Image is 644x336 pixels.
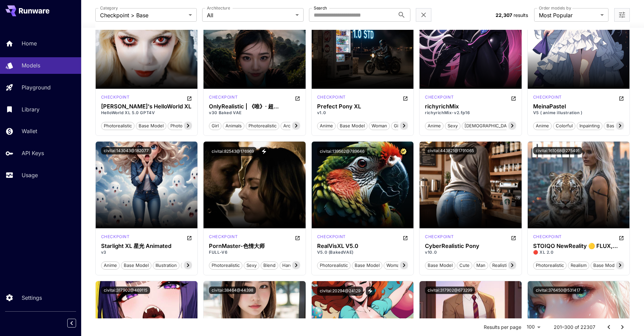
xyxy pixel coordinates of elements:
span: photorealistic [317,262,350,269]
div: SD 1.5 [533,94,562,102]
button: anime [425,121,444,130]
span: girls [391,123,406,129]
p: checkpoint [101,234,130,240]
button: base model [604,121,634,130]
span: sexy [244,262,259,269]
div: Collapse sidebar [72,317,81,329]
div: Prefect Pony XL [317,103,408,110]
button: base model [591,261,621,270]
span: results [514,12,528,18]
div: SDXL 1.0 [317,234,346,242]
p: checkpoint [209,234,238,240]
span: anime [317,123,335,129]
span: anime [533,123,551,129]
button: civitai:161068@275491 [533,147,582,154]
button: photorealistic [101,121,135,130]
button: architecture [281,121,312,130]
button: woman [384,261,405,270]
label: Search [314,5,327,11]
button: photorealistic [533,261,567,270]
span: Most Popular [539,11,598,19]
span: photorealistic [101,123,134,129]
p: Home [22,39,37,47]
p: Playground [22,83,51,91]
h3: MeinaPastel [533,103,624,110]
p: checkpoint [425,234,454,240]
span: base model [425,262,455,269]
span: girl [209,123,221,129]
h3: OnlyRealistic | 《唯》· 超[PERSON_NAME]写实 [209,103,300,110]
button: woman [369,121,390,130]
button: Certified Model – Vetted for best performance and includes a commercial license. [399,147,408,156]
button: Clear filters (1) [420,11,428,19]
div: SDXL 1.0 [101,234,130,242]
p: checkpoint [533,234,562,240]
div: OnlyRealistic | 《唯》· 超高清真人写实 [209,103,300,110]
span: cartoon [181,262,203,269]
span: inpainting [577,123,602,129]
button: blend [261,261,278,270]
span: photorealistic [246,123,279,129]
span: base model [337,123,367,129]
button: civitai:20294@24129 [317,287,363,296]
button: inpainting [577,121,602,130]
p: Library [22,105,40,113]
p: checkpoint [317,234,346,240]
p: API Keys [22,149,44,157]
button: girl [209,121,221,130]
span: colorful [553,123,575,129]
button: Open in CivitAI [511,94,516,102]
h3: PornMaster-色情大师 [209,243,300,249]
div: CyberRealistic Pony [425,243,516,249]
span: [DEMOGRAPHIC_DATA] [462,123,516,129]
span: cute [457,262,472,269]
span: 22,307 [496,12,512,18]
span: base model [591,262,621,269]
button: Open in CivitAI [187,234,192,242]
h3: Starlight XL 星光 Animated [101,243,192,249]
h3: richyrichMix [425,103,516,110]
span: hardcore [280,262,304,269]
label: Architecture [207,5,230,11]
p: V5.0 (BakedVAE) [317,249,408,255]
span: sexy [445,123,460,129]
div: RealVisXL V5.0 [317,243,408,249]
div: Pony [425,234,454,242]
p: V5 ( anime illustration ) [533,110,624,116]
p: checkpoint [533,94,562,100]
span: photorealistic [209,262,242,269]
p: Settings [22,294,42,302]
div: SDXL 1.0 [101,94,130,102]
h3: STOIQO NewReality 🟡 FLUX, SD3.5, SDXL, SD1.5 [533,243,624,249]
span: realistic [490,262,511,269]
button: realism [568,261,589,270]
button: realistic [490,261,512,270]
p: Wallet [22,127,37,135]
div: SD 1.5 [209,94,238,102]
span: woman [369,123,389,129]
span: Checkpoint > Base [100,11,186,19]
button: Collapse sidebar [67,319,76,328]
p: checkpoint [101,94,130,100]
p: Usage [22,171,38,179]
div: SD 1.5 [425,94,454,102]
p: checkpoint [317,94,346,100]
button: Open in CivitAI [619,234,624,242]
button: [DEMOGRAPHIC_DATA] [462,121,516,130]
button: civitai:139562@789646 [317,147,367,156]
p: v1.0 [317,110,408,116]
span: animals [223,123,244,129]
button: base model [136,121,166,130]
button: photorealistic [317,261,351,270]
button: photorealistic [246,121,279,130]
p: 201–300 of 22307 [554,324,595,331]
button: animals [223,121,244,130]
button: View trigger words [259,147,268,156]
div: Pony [317,94,346,102]
button: Open in CivitAI [295,234,300,242]
button: base model [425,261,455,270]
p: HelloWorld XL 5.0 GPT4V [101,110,192,116]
